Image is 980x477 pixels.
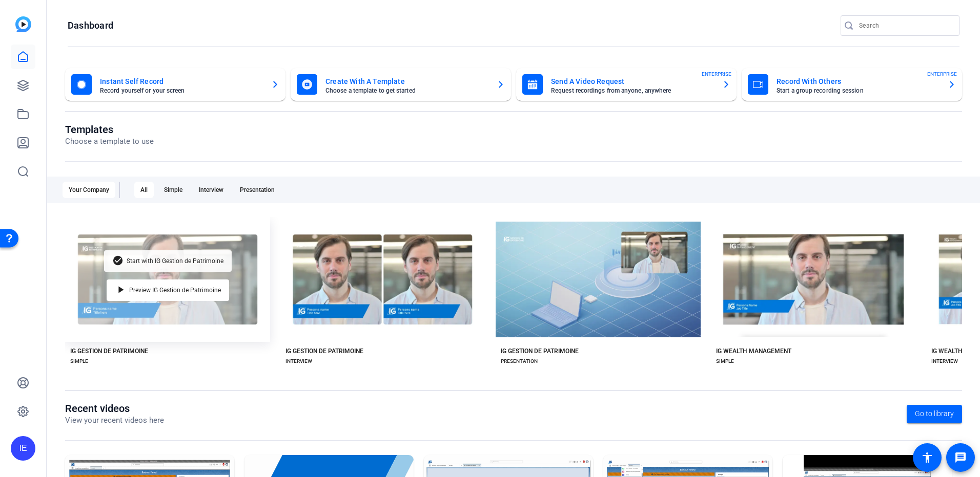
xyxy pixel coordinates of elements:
[551,88,714,94] mat-card-subtitle: Request recordings from anyone, anywhere
[777,88,940,94] mat-card-subtitle: Start a group recording session
[907,405,962,423] a: Go to library
[129,287,221,293] span: Preview IG Gestion de Patrimoine
[65,402,164,415] h1: Recent videos
[65,123,154,136] h1: Templates
[70,347,148,355] div: IG GESTION DE PATRIMOINE
[931,357,958,365] div: INTERVIEW
[112,255,125,267] mat-icon: check_circle
[777,75,940,88] mat-card-title: Record With Others
[158,182,189,198] div: Simple
[551,75,714,88] mat-card-title: Send A Video Request
[100,88,263,94] mat-card-subtitle: Record yourself or your screen
[11,436,35,461] div: IE
[915,408,954,419] span: Go to library
[285,357,312,365] div: INTERVIEW
[193,182,230,198] div: Interview
[501,357,538,365] div: PRESENTATION
[716,347,791,355] div: IG WEALTH MANAGEMENT
[927,70,957,78] span: ENTERPRISE
[716,357,734,365] div: SIMPLE
[15,16,31,32] img: blue-gradient.svg
[234,182,281,198] div: Presentation
[63,182,115,198] div: Your Company
[501,347,579,355] div: IG GESTION DE PATRIMOINE
[127,258,223,264] span: Start with IG Gestion de Patrimoine
[921,451,933,464] mat-icon: accessibility
[954,451,967,464] mat-icon: message
[325,88,488,94] mat-card-subtitle: Choose a template to get started
[859,19,951,32] input: Search
[65,136,154,147] p: Choose a template to use
[285,347,363,355] div: IG GESTION DE PATRIMOINE
[742,68,962,101] button: Record With OthersStart a group recording sessionENTERPRISE
[65,68,285,101] button: Instant Self RecordRecord yourself or your screen
[115,284,127,296] mat-icon: play_arrow
[325,75,488,88] mat-card-title: Create With A Template
[68,19,113,32] h1: Dashboard
[65,415,164,426] p: View your recent videos here
[291,68,511,101] button: Create With A TemplateChoose a template to get started
[516,68,737,101] button: Send A Video RequestRequest recordings from anyone, anywhereENTERPRISE
[70,357,88,365] div: SIMPLE
[702,70,731,78] span: ENTERPRISE
[134,182,154,198] div: All
[100,75,263,88] mat-card-title: Instant Self Record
